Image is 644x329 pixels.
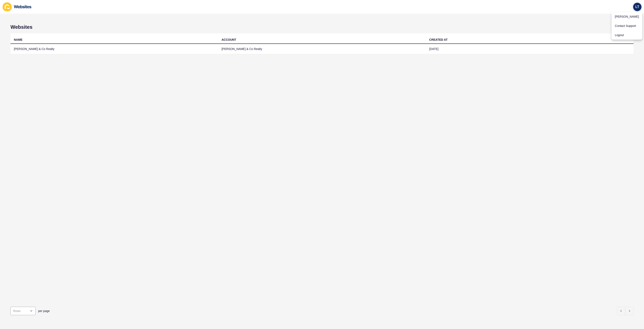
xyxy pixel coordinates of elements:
[222,38,236,42] div: ACCOUNT
[426,44,634,54] td: [DATE]
[635,5,639,9] span: LT
[10,24,634,30] h1: Websites
[612,21,642,30] a: Contact Support
[429,38,448,42] div: CREATED AT
[10,307,36,315] div: open menu
[612,30,642,40] a: Logout
[10,44,218,54] td: [PERSON_NAME] & Co Realty
[38,309,50,313] span: per page
[218,44,426,54] td: [PERSON_NAME] & Co Realty
[14,38,22,42] div: NAME
[612,12,642,21] a: [PERSON_NAME]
